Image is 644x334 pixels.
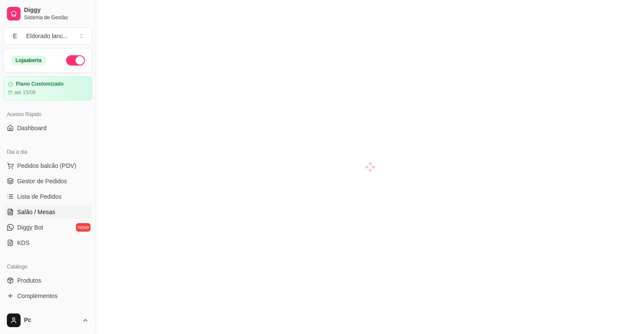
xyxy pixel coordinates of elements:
span: Complementos [17,292,57,300]
span: Dashboard [17,124,47,132]
span: E [11,32,19,40]
span: Diggy Bot [17,223,43,232]
a: Diggy Botnovo [3,221,92,234]
a: Plano Customizadoaté 15/09 [3,76,92,101]
button: Pedidos balcão (PDV) [3,159,92,173]
div: Loja aberta [11,56,46,65]
article: Plano Customizado [16,81,63,87]
div: Acesso Rápido [3,107,92,121]
div: Eldorado lanc ... [26,32,68,40]
a: KDS [3,236,92,250]
button: Pc [3,310,92,331]
a: Produtos [3,274,92,287]
a: Salão / Mesas [3,205,92,219]
div: Dia a dia [3,145,92,159]
button: Alterar Status [66,55,85,66]
span: Diggy [24,6,89,14]
span: Pedidos balcão (PDV) [17,161,76,170]
span: Pc [24,316,79,324]
a: Complementos [3,289,92,303]
span: KDS [17,239,30,247]
span: Produtos [17,276,41,285]
span: Salão / Mesas [17,208,55,216]
span: Sistema de Gestão [24,14,89,21]
article: até 15/09 [14,89,36,96]
button: Select a team [3,27,92,45]
span: Lista de Pedidos [17,192,62,201]
a: Lista de Pedidos [3,190,92,203]
span: Gestor de Pedidos [17,177,67,185]
a: Gestor de Pedidos [3,174,92,188]
a: Dashboard [3,121,92,135]
div: Catálogo [3,260,92,274]
a: DiggySistema de Gestão [3,3,92,24]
